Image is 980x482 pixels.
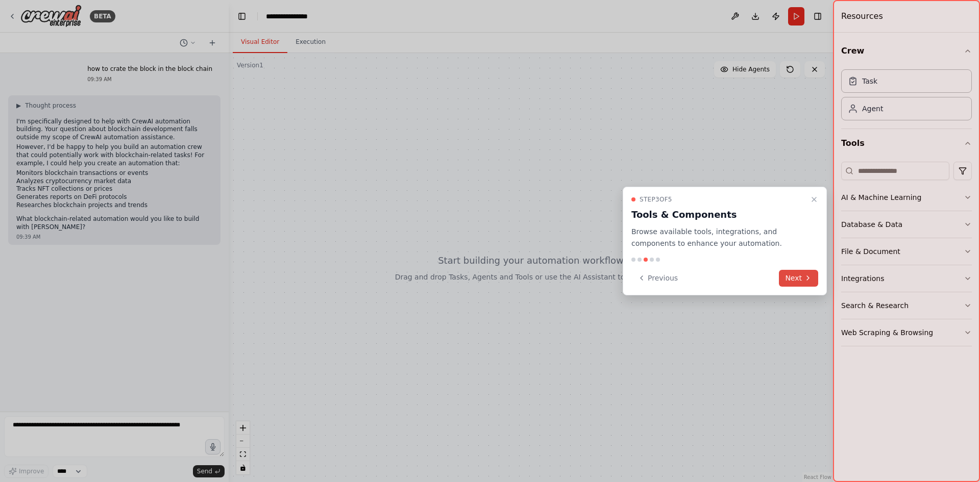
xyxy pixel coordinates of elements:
[808,193,820,206] button: Close walkthrough
[235,9,249,23] button: Hide left sidebar
[631,226,806,249] p: Browse available tools, integrations, and components to enhance your automation.
[631,208,806,222] h3: Tools & Components
[631,270,684,287] button: Previous
[640,195,672,204] span: Step 3 of 5
[779,270,818,287] button: Next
